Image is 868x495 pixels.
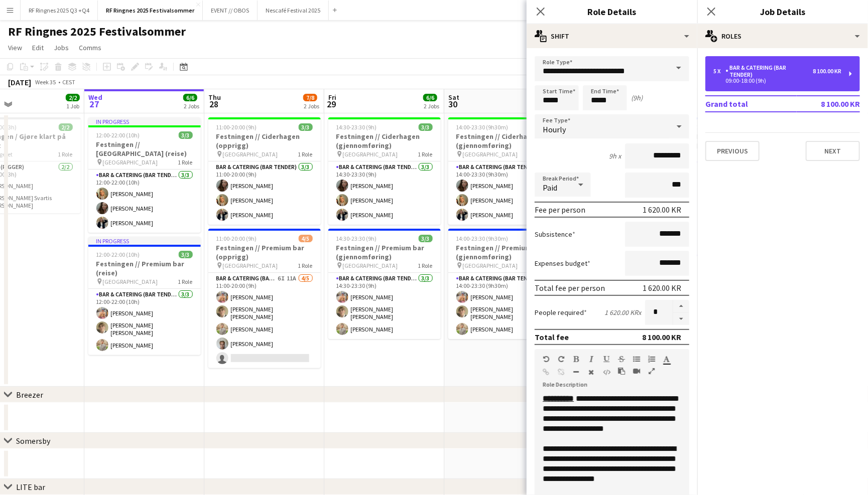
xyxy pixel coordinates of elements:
[88,289,201,355] app-card-role: Bar & Catering (Bar Tender)3/312:00-22:00 (10h)[PERSON_NAME][PERSON_NAME] [PERSON_NAME][PERSON_NAME]
[299,123,313,131] span: 3/3
[208,93,221,102] span: Thu
[88,140,201,158] h3: Festningen // [GEOGRAPHIC_DATA] (reise)
[673,313,689,325] button: Decrease
[328,132,441,150] h3: Festningen // Ciderhagen (gjennomføring)
[328,273,441,339] app-card-role: Bar & Catering (Bar Tender)3/314:30-23:30 (9h)[PERSON_NAME][PERSON_NAME] [PERSON_NAME][PERSON_NAME]
[208,117,321,225] div: 11:00-20:00 (9h)3/3Festningen // Ciderhagen (opprigg) [GEOGRAPHIC_DATA]1 RoleBar & Catering (Bar ...
[98,1,203,20] button: RF Ringnes 2025 Festivalsommer
[298,262,313,269] span: 1 Role
[336,235,377,242] span: 14:30-23:30 (9h)
[8,24,186,39] h1: RF Ringnes 2025 Festivalsommer
[328,93,336,102] span: Fri
[419,123,433,131] span: 3/3
[304,102,319,110] div: 2 Jobs
[88,237,201,245] div: In progress
[66,94,80,101] span: 2/2
[336,123,377,131] span: 14:30-23:30 (9h)
[223,262,278,269] span: [GEOGRAPHIC_DATA]
[527,5,697,18] h3: Role Details
[673,300,689,313] button: Increase
[535,283,605,293] div: Total fee per person
[184,102,199,110] div: 2 Jobs
[343,150,398,158] span: [GEOGRAPHIC_DATA]
[456,123,509,131] span: 14:00-23:30 (9h30m)
[88,117,201,125] div: In progress
[16,482,45,492] div: LITE bar
[88,117,201,233] app-job-card: In progress12:00-22:00 (10h)3/3Festningen // [GEOGRAPHIC_DATA] (reise) [GEOGRAPHIC_DATA]1 RoleBar...
[21,1,98,20] button: RF Ringnes 2025 Q3 +Q4
[419,235,433,242] span: 3/3
[88,170,201,233] app-card-role: Bar & Catering (Bar Tender)3/312:00-22:00 (10h)[PERSON_NAME][PERSON_NAME][PERSON_NAME]
[543,124,566,134] span: Hourly
[88,93,102,102] span: Wed
[203,1,258,20] button: EVENT // OBOS
[527,24,697,48] div: Shift
[50,41,73,54] a: Jobs
[463,150,518,158] span: [GEOGRAPHIC_DATA]
[535,332,569,342] div: Total fee
[643,205,681,215] div: 1 620.00 KR
[75,41,105,54] a: Comms
[54,43,69,52] span: Jobs
[663,355,670,363] button: Text Color
[603,368,610,376] button: HTML Code
[558,355,565,363] button: Redo
[208,243,321,261] h3: Festningen // Premium bar (opprigg)
[797,96,860,112] td: 8 100.00 KR
[573,355,580,363] button: Bold
[448,117,561,225] app-job-card: 14:00-23:30 (9h30m)3/3Festningen // Ciderhagen (gjennomføring) [GEOGRAPHIC_DATA]1 RoleBar & Cater...
[448,229,561,339] app-job-card: 14:00-23:30 (9h30m)3/3Festningen // Premium bar (gjennomføring) [GEOGRAPHIC_DATA]1 RoleBar & Cate...
[633,367,640,375] button: Insert video
[328,161,441,225] app-card-role: Bar & Catering (Bar Tender)3/314:30-23:30 (9h)[PERSON_NAME][PERSON_NAME][PERSON_NAME]
[456,235,509,242] span: 14:00-23:30 (9h30m)
[178,278,193,285] span: 1 Role
[178,158,193,166] span: 1 Role
[609,151,621,160] div: 9h x
[33,78,58,86] span: Week 35
[725,64,813,78] div: Bar & Catering (Bar Tender)
[258,1,329,20] button: Nescafé Festival 2025
[8,77,31,87] div: [DATE]
[633,355,640,363] button: Unordered List
[96,131,140,139] span: 12:00-22:00 (10h)
[648,355,655,363] button: Ordered List
[535,230,575,239] label: Subsistence
[648,367,655,375] button: Fullscreen
[208,229,321,368] app-job-card: 11:00-20:00 (9h)4/5Festningen // Premium bar (opprigg) [GEOGRAPHIC_DATA]1 RoleBar & Catering (Bar...
[32,43,44,52] span: Edit
[183,94,197,101] span: 6/6
[463,262,518,269] span: [GEOGRAPHIC_DATA]
[208,273,321,368] app-card-role: Bar & Catering (Bar Tender)6I11A4/511:00-20:00 (9h)[PERSON_NAME][PERSON_NAME] [PERSON_NAME][PERSO...
[713,68,725,75] div: 5 x
[223,150,278,158] span: [GEOGRAPHIC_DATA]
[642,332,681,342] div: 8 100.00 KR
[697,24,868,48] div: Roles
[327,98,336,110] span: 29
[59,123,73,131] span: 2/2
[448,93,459,102] span: Sat
[96,251,140,258] span: 12:00-22:00 (10h)
[328,229,441,339] app-job-card: 14:30-23:30 (9h)3/3Festningen // Premium bar (gjennomføring) [GEOGRAPHIC_DATA]1 RoleBar & Caterin...
[62,78,75,86] div: CEST
[713,78,841,83] div: 09:00-18:00 (9h)
[179,251,193,258] span: 3/3
[87,98,102,110] span: 27
[604,308,641,317] div: 1 620.00 KR x
[423,94,437,101] span: 6/6
[4,41,26,54] a: View
[603,355,610,363] button: Underline
[543,183,557,193] span: Paid
[88,237,201,355] div: In progress12:00-22:00 (10h)3/3Festningen // Premium bar (reise) [GEOGRAPHIC_DATA]1 RoleBar & Cat...
[448,132,561,150] h3: Festningen // Ciderhagen (gjennomføring)
[543,355,550,363] button: Undo
[328,117,441,225] div: 14:30-23:30 (9h)3/3Festningen // Ciderhagen (gjennomføring) [GEOGRAPHIC_DATA]1 RoleBar & Catering...
[705,96,797,112] td: Grand total
[207,98,221,110] span: 28
[588,368,595,376] button: Clear Formatting
[299,235,313,242] span: 4/5
[103,158,158,166] span: [GEOGRAPHIC_DATA]
[618,367,625,375] button: Paste as plain text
